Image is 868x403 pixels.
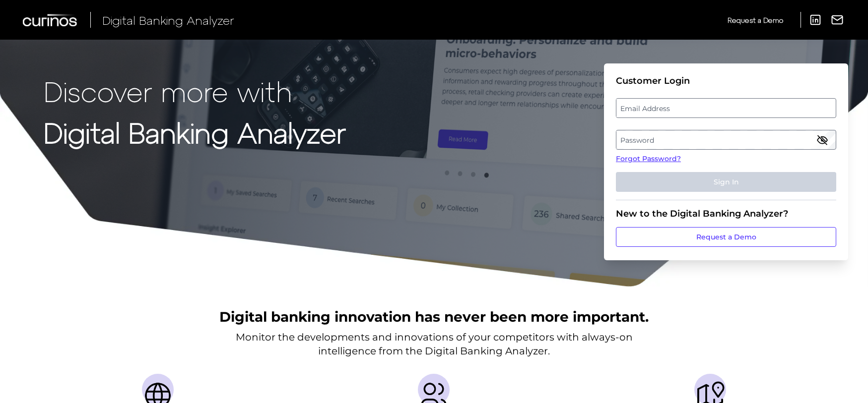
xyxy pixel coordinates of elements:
[44,115,346,149] strong: Digital Banking Analyzer
[616,172,836,192] button: Sign In
[616,154,836,164] a: Forgot Password?
[728,12,783,28] a: Request a Demo
[236,330,633,358] p: Monitor the developments and innovations of your competitors with always-on intelligence from the...
[44,75,346,107] p: Discover more with
[616,99,835,117] label: Email Address
[219,307,649,326] h2: Digital banking innovation has never been more important.
[616,75,836,86] div: Customer Login
[616,227,836,247] a: Request a Demo
[616,131,835,149] label: Password
[728,16,783,24] span: Request a Demo
[616,208,836,219] div: New to the Digital Banking Analyzer?
[23,14,78,26] img: Curinos
[102,13,234,27] span: Digital Banking Analyzer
